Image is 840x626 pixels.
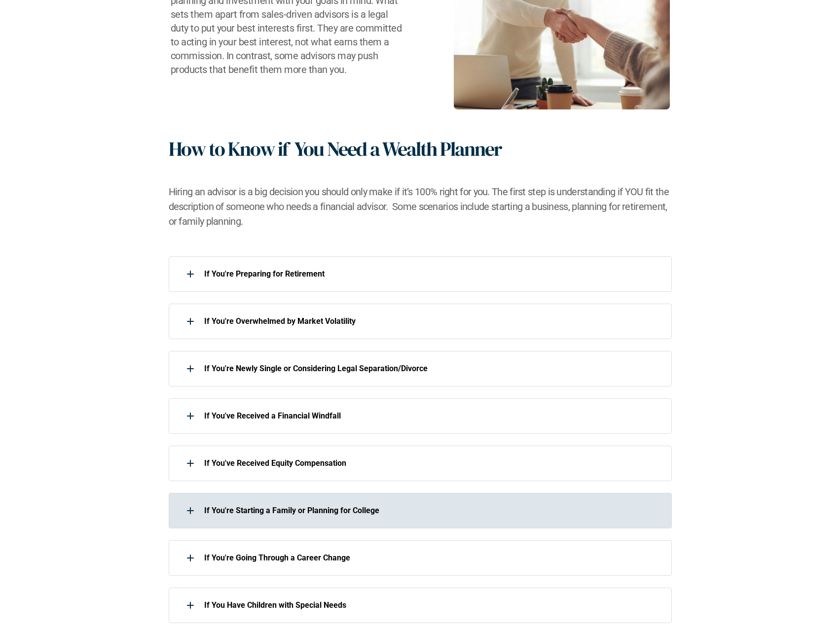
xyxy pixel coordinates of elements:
[204,458,659,468] p: If You've Received Equity Compensation
[204,364,659,373] p: If You're Newly Single or Considering Legal Separation/Divorce
[204,506,659,515] p: If You're Starting a Family or Planning for College
[204,600,659,610] p: If You Have Children with Special Needs
[204,553,659,562] p: If You're Going Through a Career Change
[204,316,659,326] p: If You're Overwhelmed by Market Volatility
[169,137,502,161] h1: How to Know if You Need a Wealth Planner
[169,184,672,229] h2: Hiring an advisor is a big decision you should only make if it’s 100% right for you. The first st...
[204,269,659,278] p: If You're Preparing for Retirement
[204,411,659,420] p: If You've Received a Financial Windfall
